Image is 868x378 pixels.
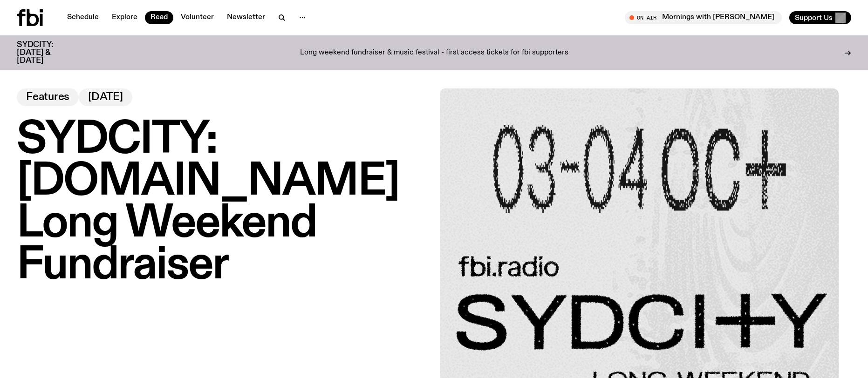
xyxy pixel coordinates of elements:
h3: SYDCITY: [DATE] & [DATE] [17,41,76,65]
h1: SYDCITY: [DOMAIN_NAME] Long Weekend Fundraiser [17,119,429,287]
span: Features [26,92,69,102]
p: Long weekend fundraiser & music festival - first access tickets for fbi supporters [300,49,568,57]
button: On AirMornings with [PERSON_NAME] [625,11,782,24]
a: Read [145,11,173,24]
a: Schedule [62,11,104,24]
a: Explore [106,11,143,24]
a: Newsletter [221,11,271,24]
span: [DATE] [88,92,123,102]
span: Support Us [795,13,833,22]
button: Support Us [789,11,851,24]
a: Volunteer [175,11,219,24]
